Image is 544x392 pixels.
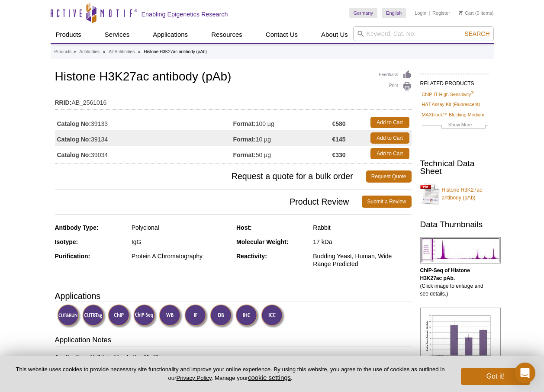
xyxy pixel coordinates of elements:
a: Show More [422,121,488,131]
li: Histone H3K27ac antibody (pAb) [144,49,207,54]
img: Immunocytochemistry Validated [261,304,285,328]
a: Login [415,10,426,16]
strong: Catalog No: [57,151,91,159]
p: This website uses cookies to provide necessary site functionality and improve your online experie... [14,366,447,382]
span: Request a quote for a bulk order [55,170,366,183]
h2: Technical Data Sheet [420,160,489,175]
img: CUT&Tag Validated [82,304,106,328]
div: Rabbit [313,224,411,231]
strong: Reactivity: [236,253,267,260]
a: Add to Cart [370,117,409,128]
strong: Host: [236,224,252,231]
div: Polyclonal [132,224,230,231]
a: Register [432,10,450,16]
a: Applications [148,26,193,43]
button: Search [462,30,492,38]
div: IgG [132,238,230,246]
h2: Data Thumbnails [420,221,489,228]
a: Germany [349,8,377,18]
a: Resources [206,26,248,43]
a: About Us [316,26,353,43]
strong: €330 [332,151,345,159]
strong: €145 [332,135,345,143]
li: » [103,49,106,54]
a: HAT Assay Kit (Fluorescent) [422,100,480,108]
strong: Antibody Type: [55,224,99,231]
div: Budding Yeast, Human, Wide Range Predicted [313,252,411,268]
td: 50 µg [233,146,332,161]
strong: Isotype: [55,238,78,245]
a: Privacy Policy [176,375,211,381]
a: ChIP-IT High Sensitivity® [422,90,474,98]
span: Search [464,30,489,37]
h3: Application Notes [55,335,412,347]
li: | [429,8,430,18]
h2: RELATED PRODUCTS [420,74,489,89]
strong: Format: [233,151,256,159]
h2: Enabling Epigenetics Research [142,10,228,18]
input: Keyword, Cat. No. [353,26,494,41]
img: Dot Blot Validated [210,304,234,328]
strong: Catalog No: [57,135,91,143]
li: » [138,49,141,54]
sup: ® [471,90,474,95]
li: (0 items) [459,8,494,18]
td: 100 µg [233,115,332,130]
strong: Purification: [55,253,90,260]
td: 39034 [55,146,233,161]
div: Open Intercom Messenger [515,363,535,383]
img: Immunohistochemistry Validated [235,304,259,328]
button: cookie settings [248,374,291,381]
img: Histone H3K27ac antibody (pAb) tested by ChIP. [420,308,501,362]
b: Applications Validated by Active Motif: [55,354,160,360]
div: 17 kDa [313,238,411,246]
a: All Antibodies [109,48,135,56]
td: AB_2561016 [55,93,412,107]
h3: Applications [55,289,412,302]
img: Western Blot Validated [159,304,183,328]
a: Products [55,48,71,56]
a: Request Quote [366,170,412,183]
a: Antibodies [79,48,100,56]
strong: RRID: [55,99,72,106]
a: Submit a Review [362,196,411,208]
a: English [382,8,406,18]
strong: Molecular Weight: [236,238,288,245]
td: 39133 [55,115,233,130]
img: ChIP-Seq Validated [133,304,157,328]
p: (Click image to enlarge and see details.) [420,267,489,298]
td: 39134 [55,130,233,146]
a: Print [379,82,412,91]
strong: Catalog No: [57,120,91,128]
div: Protein A Chromatography [132,252,230,260]
img: Immunofluorescence Validated [184,304,208,328]
a: Contact Us [261,26,303,43]
img: CUT&RUN Validated [57,304,81,328]
strong: €580 [332,120,345,128]
td: 10 µg [233,130,332,146]
a: MAXblock™ Blocking Medium [422,111,485,119]
a: Products [51,26,87,43]
a: Services [100,26,135,43]
li: » [74,49,76,54]
b: ChIP-Seq of Histone H3K27ac pAb. [420,267,470,281]
a: Cart [459,10,474,16]
a: Add to Cart [370,148,409,159]
button: Got it! [461,368,530,385]
img: Your Cart [459,10,463,15]
img: Histone H3K27ac antibody (pAb) tested by ChIP-Seq. [420,237,501,263]
a: Add to Cart [370,132,409,144]
img: ChIP Validated [108,304,132,328]
h1: Histone H3K27ac antibody (pAb) [55,70,412,85]
span: Product Review [55,196,362,208]
strong: Format: [233,135,256,143]
a: Feedback [379,70,412,80]
a: Histone H3K27ac antibody (pAb) [420,181,489,207]
strong: Format: [233,120,256,128]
